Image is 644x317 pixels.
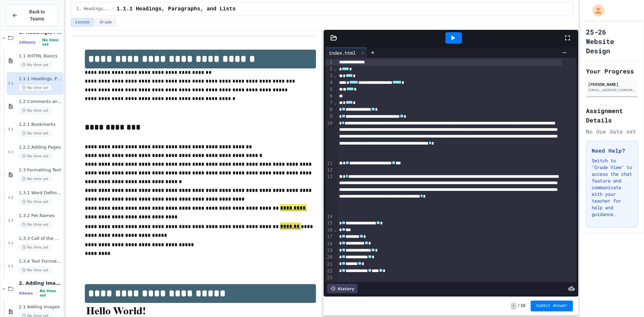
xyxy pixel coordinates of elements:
h2: Assignment Details [586,106,638,125]
span: 1.3.1 Word Definitions [19,190,62,196]
div: 1 [325,59,334,66]
span: 2.1 Adding Images [19,304,62,310]
span: No time set [19,221,52,228]
span: 1.1 XHTML Basics [19,53,62,59]
div: No due date set [586,127,638,136]
span: 10 items [19,40,36,45]
span: / [111,6,114,12]
span: Fold line [333,100,337,105]
div: My Account [585,3,606,18]
div: 18 [325,241,334,247]
button: Grade [95,18,116,27]
div: 22 [325,268,334,274]
div: 5 [325,86,334,93]
div: 7 [325,100,334,106]
span: • [38,40,40,45]
span: 1.2.2 Adding Pages [19,145,62,150]
span: Submit Answer [536,303,568,309]
div: 14 [325,213,334,220]
div: 4 [325,79,334,86]
div: 17 [325,233,334,240]
div: 19 [325,247,334,254]
span: No time set [19,130,52,137]
span: No time set [19,199,52,205]
h1: 25-26 Website Design [586,27,638,55]
h3: Need Help? [592,147,632,155]
button: Back to Teams [6,5,58,26]
span: 1.3.2 Pet Names [19,213,62,219]
div: 6 [325,93,334,100]
span: 1.2 Comments and Links [19,99,62,105]
span: No time set [42,38,62,47]
div: 8 [325,106,334,113]
span: 2. Adding Images [19,280,62,286]
span: 10 [521,303,525,309]
span: No time set [19,153,52,159]
span: - [511,303,516,309]
div: 2 [325,66,334,72]
span: No time set [19,244,52,251]
button: Lesson [71,18,94,27]
div: 24 [325,281,334,288]
span: 1.3 Formatting Text [19,167,62,173]
span: 1.1.1 Headings, Paragraphs, and Lists [116,5,235,13]
span: No time set [19,62,52,68]
div: 23 [325,274,334,281]
span: No time set [19,267,52,273]
div: index.html [325,48,367,58]
div: 20 [325,254,334,261]
div: 3 [325,72,334,79]
div: index.html [325,49,359,56]
div: 15 [325,220,334,226]
span: No time set [19,85,52,91]
span: Back to Teams [22,8,52,22]
span: Fold line [333,73,337,78]
div: 11 [325,160,334,167]
div: 21 [325,261,334,268]
div: 12 [325,167,334,173]
span: No time set [19,107,52,114]
span: 1.3.4 Text Formatting Tags [19,259,62,264]
span: No time set [40,289,62,298]
span: Fold line [333,227,337,232]
span: • [36,290,37,296]
button: Submit Answer [531,301,573,311]
span: 1.2.1 Bookmarks [19,122,62,127]
span: No time set [19,176,52,182]
p: Switch to "Grade View" to access the chat feature and communicate with your teacher for help and ... [592,157,632,218]
span: Fold line [333,66,337,71]
div: [PERSON_NAME] [588,81,636,87]
div: [EMAIL_ADDRESS][DOMAIN_NAME] [588,88,636,93]
span: 1.1.1 Headings, Paragraphs, and Lists [19,76,62,82]
span: 4 items [19,291,33,296]
h2: Your Progress [586,66,638,76]
div: History [327,284,358,293]
div: 10 [325,120,334,160]
div: 16 [325,227,334,233]
div: 9 [325,113,334,120]
div: 13 [325,173,334,213]
span: 1.3.3 Call of the Wild [19,236,62,242]
span: 1. Headings, Paragraphs, Lists [76,6,109,12]
span: / [518,303,520,309]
